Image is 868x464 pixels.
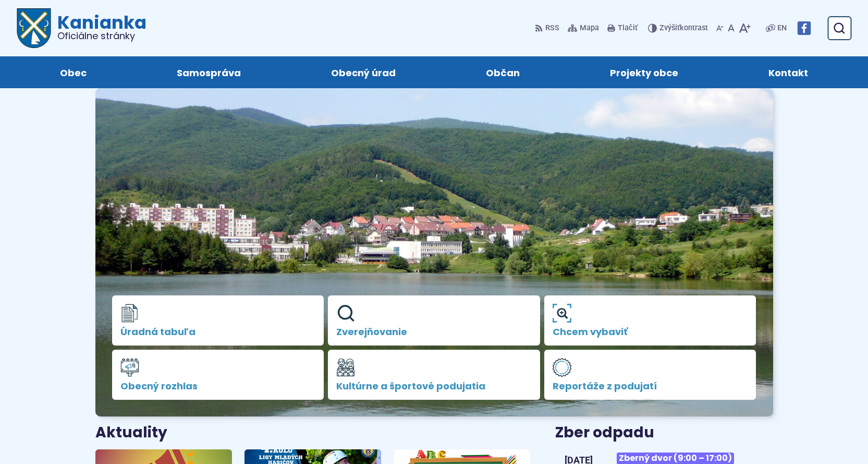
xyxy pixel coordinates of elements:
button: Zvýšiťkontrast [648,17,710,39]
span: Zvýšiť [659,23,680,32]
span: Tlačiť [618,24,638,33]
a: Občan [451,56,555,88]
a: Zverejňovanie [328,295,540,346]
a: Projekty obce [576,56,713,88]
a: Kultúrne a športové podujatia [328,350,540,400]
h3: Zber odpadu [555,425,773,441]
a: Úradná tabuľa [112,295,324,346]
h1: Kanianka [51,14,146,41]
a: Obecný úrad [296,56,430,88]
span: Úradná tabuľa [120,327,316,337]
h3: Aktuality [95,425,167,441]
span: Samospráva [177,56,241,88]
a: Reportáže z podujatí [544,350,756,400]
span: Chcem vybaviť [553,327,748,337]
span: RSS [545,22,559,34]
span: kontrast [659,24,708,33]
span: Obecný rozhlas [120,381,316,391]
span: Zverejňovanie [336,327,532,337]
button: Zmenšiť veľkosť písma [714,17,726,39]
span: EN [777,22,787,34]
a: Kontakt [734,56,843,88]
span: Kontakt [768,56,808,88]
a: Logo Kanianka, prejsť na domovskú stránku. [17,8,146,48]
span: Obecný úrad [331,56,396,88]
a: RSS [535,17,561,39]
a: Samospráva [142,56,275,88]
a: Chcem vybaviť [544,295,756,346]
span: Obec [60,56,87,88]
span: Občan [486,56,520,88]
button: Nastaviť pôvodnú veľkosť písma [726,17,737,39]
a: EN [775,22,789,34]
span: Kultúrne a športové podujatia [336,381,532,391]
img: Prejsť na domovskú stránku [17,8,51,48]
span: Oficiálne stránky [57,31,146,41]
button: Tlačiť [605,17,640,39]
a: Mapa [566,17,601,39]
a: Obecný rozhlas [112,350,324,400]
img: Prejsť na Facebook stránku [797,21,811,35]
a: Obec [25,56,121,88]
span: Mapa [580,22,599,34]
button: Zväčšiť veľkosť písma [737,17,753,39]
span: Reportáže z podujatí [553,381,748,391]
span: Projekty obce [610,56,678,88]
